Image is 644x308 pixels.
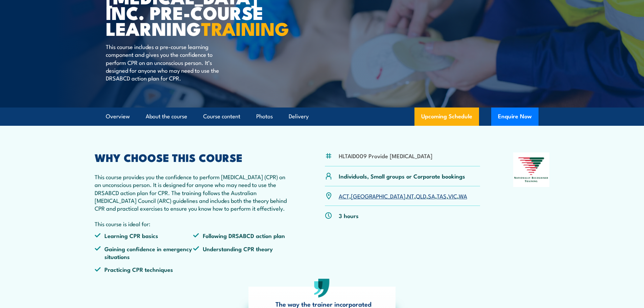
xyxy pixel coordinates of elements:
li: Learning CPR basics [95,232,193,239]
li: Understanding CPR theory [193,245,292,261]
a: SA [428,192,435,200]
a: VIC [448,192,457,200]
li: HLTAID009 Provide [MEDICAL_DATA] [339,152,432,160]
a: WA [459,192,467,200]
a: QLD [416,192,426,200]
p: 3 hours [339,212,359,219]
a: TAS [437,192,447,200]
a: NT [407,192,414,200]
li: Gaining confidence in emergency situations [95,245,193,261]
p: Individuals, Small groups or Corporate bookings [339,172,465,180]
li: Following DRSABCD action plan [193,232,292,239]
h2: WHY CHOOSE THIS COURSE [95,152,292,162]
a: Upcoming Schedule [414,108,479,126]
a: Course content [203,108,240,125]
a: About the course [146,108,187,125]
a: Photos [256,108,273,125]
strong: TRAINING [201,14,289,42]
p: , , , , , , , [339,192,467,200]
a: [GEOGRAPHIC_DATA] [351,192,405,200]
p: This course provides you the confidence to perform [MEDICAL_DATA] (CPR) on an unconscious person.... [95,173,292,212]
p: This course includes a pre-course learning component and gives you the confidence to perform CPR ... [106,43,229,82]
img: Nationally Recognised Training logo. [513,152,550,187]
a: ACT [339,192,349,200]
p: This course is ideal for: [95,220,292,228]
a: Overview [106,108,130,125]
li: Practicing CPR techniques [95,265,193,273]
a: Delivery [289,108,309,125]
button: Enquire Now [491,108,539,126]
